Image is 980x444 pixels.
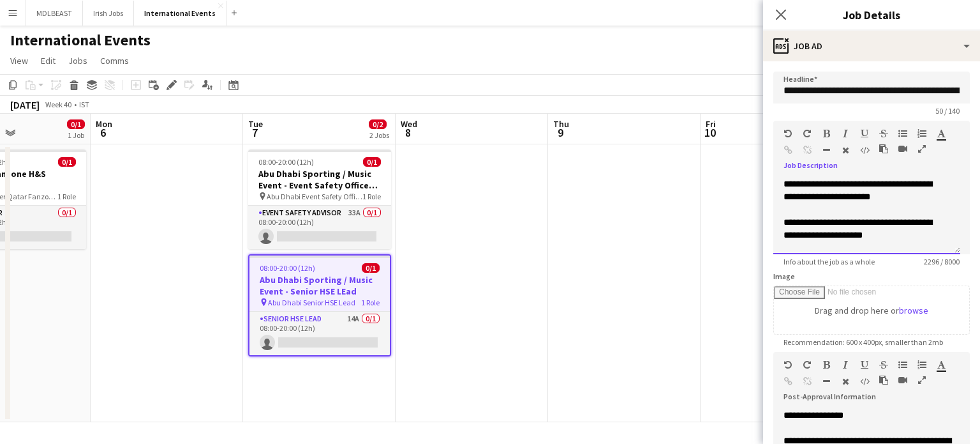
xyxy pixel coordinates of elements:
span: Abu Dhabi Senior HSE Lead [268,298,355,307]
span: Edit [41,55,56,66]
button: Fullscreen [917,375,926,385]
span: Info about the job as a whole [773,257,885,266]
button: Italic [841,360,850,370]
button: HTML Code [860,145,869,155]
button: Bold [822,360,831,370]
span: 0/1 [67,119,85,129]
span: Mon [96,118,112,130]
span: Recommendation: 600 x 400px, smaller than 2mb [773,337,953,347]
span: 1 Role [57,192,76,201]
button: Underline [860,128,869,139]
span: 1 Role [362,192,381,201]
h3: Job Details [763,6,980,23]
span: Tue [248,118,263,130]
button: Text Color [937,360,946,370]
div: 1 Job [68,130,84,140]
span: 9 [551,125,569,140]
button: Unordered List [898,128,907,139]
button: Paste as plain text [879,144,888,154]
button: Redo [803,360,812,370]
span: Fri [706,118,716,130]
a: Jobs [63,52,93,69]
button: Ordered List [917,360,926,370]
span: View [10,55,28,66]
h3: Abu Dhabi Sporting / Music Event - Senior HSE LEad [249,274,390,297]
span: Jobs [68,55,87,66]
a: View [5,52,33,69]
a: Edit [36,52,61,69]
app-job-card: 08:00-20:00 (12h)0/1Abu Dhabi Sporting / Music Event - Event Safety Office Day Shift Abu Dhabi Ev... [248,149,391,249]
button: Fullscreen [917,144,926,154]
button: Irish Jobs [83,1,134,26]
button: Undo [783,360,792,370]
button: Redo [803,128,812,139]
app-card-role: Senior HSE Lead14A0/108:00-20:00 (12h) [249,312,390,355]
button: Clear Formatting [841,145,850,155]
button: Strikethrough [879,360,888,370]
span: 50 / 140 [925,106,970,116]
span: 10 [704,125,716,140]
button: Strikethrough [879,128,888,139]
span: 1 Role [361,298,380,307]
button: Ordered List [917,128,926,139]
span: 8 [399,125,417,140]
button: Horizontal Line [822,376,831,387]
span: 7 [246,125,263,140]
span: Week 40 [42,100,74,109]
button: Text Color [937,128,946,139]
button: Italic [841,128,850,139]
span: 2296 / 8000 [914,257,970,266]
div: Job Ad [763,31,980,61]
span: 0/1 [58,157,76,167]
span: Comms [100,55,129,66]
button: Bold [822,128,831,139]
button: Clear Formatting [841,376,850,387]
button: HTML Code [860,376,869,387]
button: Insert video [898,375,907,385]
span: Wed [401,118,417,130]
span: 0/1 [363,157,381,167]
h3: Abu Dhabi Sporting / Music Event - Event Safety Office Day Shift [248,168,391,191]
button: MDLBEAST [26,1,83,26]
button: International Events [134,1,226,26]
span: 0/1 [362,263,380,273]
button: Undo [783,128,792,139]
app-job-card: 08:00-20:00 (12h)0/1Abu Dhabi Sporting / Music Event - Senior HSE LEad Abu Dhabi Senior HSE Lead1... [248,254,391,356]
a: Comms [95,52,134,69]
div: IST [79,100,89,109]
span: Thu [553,118,569,130]
h1: International Events [10,31,151,50]
div: [DATE] [10,98,40,111]
button: Paste as plain text [879,375,888,385]
button: Insert video [898,144,907,154]
app-card-role: Event Safety Advisor33A0/108:00-20:00 (12h) [248,206,391,249]
span: 0/2 [369,119,387,129]
span: 08:00-20:00 (12h) [258,157,314,167]
button: Unordered List [898,360,907,370]
span: Abu Dhabi Event Safety Officer Day [267,192,362,201]
div: 2 Jobs [369,130,389,140]
button: Underline [860,360,869,370]
span: 6 [94,125,112,140]
button: Horizontal Line [822,145,831,155]
span: 08:00-20:00 (12h) [260,263,315,273]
